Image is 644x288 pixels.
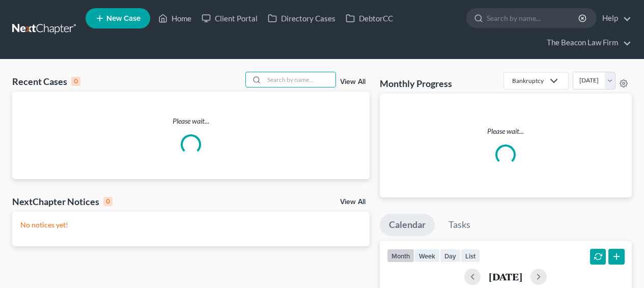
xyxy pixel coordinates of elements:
a: DebtorCC [341,9,398,27]
button: day [440,249,461,263]
a: View All [340,78,366,85]
button: month [387,249,414,263]
p: No notices yet! [20,220,361,230]
span: New Case [106,15,141,22]
a: Home [153,9,197,27]
input: Search by name... [487,9,580,27]
button: list [461,249,480,263]
a: Help [597,9,631,27]
div: Recent Cases [12,75,80,88]
a: Client Portal [197,9,263,27]
a: The Beacon Law Firm [542,34,631,52]
a: Tasks [439,214,480,236]
a: View All [340,198,366,206]
p: Please wait... [12,116,370,126]
input: Search by name... [264,72,335,87]
div: Bankruptcy [512,76,544,85]
h3: Monthly Progress [380,77,452,90]
a: Calendar [380,214,435,236]
a: Directory Cases [263,9,341,27]
div: 0 [103,197,113,206]
div: 0 [71,77,80,86]
button: week [414,249,440,263]
p: Please wait... [388,126,624,136]
h2: [DATE] [489,271,522,282]
div: NextChapter Notices [12,195,113,208]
